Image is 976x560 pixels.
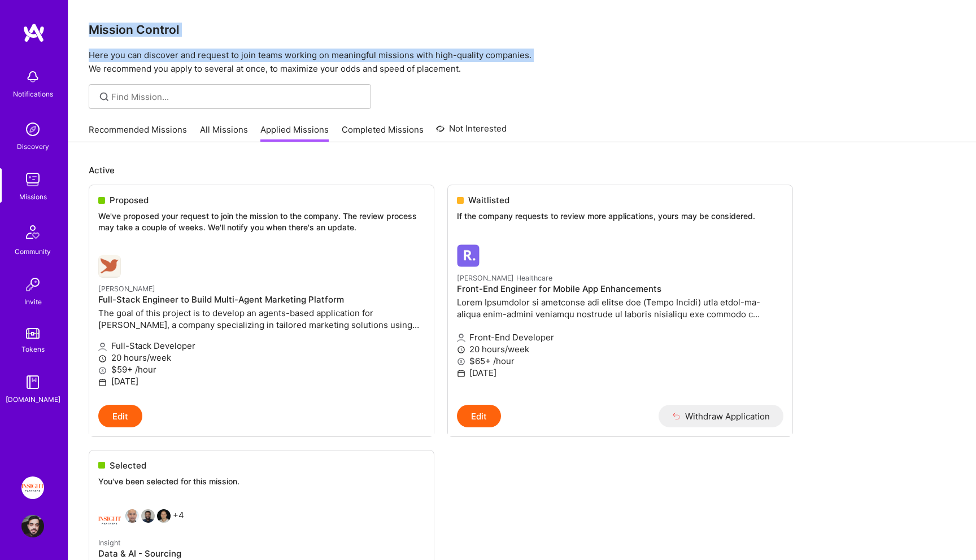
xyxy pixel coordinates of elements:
[98,343,107,351] i: icon Applicant
[15,246,51,257] div: Community
[21,476,44,499] img: Insight Partners: Data & AI - Sourcing
[98,295,425,305] h4: Full-Stack Engineer to Build Multi-Agent Marketing Platform
[13,88,53,100] div: Notifications
[436,122,507,142] a: Not Interested
[457,405,501,427] button: Edit
[21,371,44,393] img: guide book
[468,194,509,206] span: Waitlisted
[457,343,783,355] p: 20 hours/week
[6,393,60,405] div: [DOMAIN_NAME]
[98,378,107,387] i: icon Calendar
[24,296,42,308] div: Invite
[89,23,956,37] h3: Mission Control
[26,328,40,339] img: tokens
[21,273,44,296] img: Invite
[17,141,49,152] div: Discovery
[98,352,425,364] p: 20 hours/week
[19,191,47,203] div: Missions
[457,274,552,282] small: [PERSON_NAME] Healthcare
[98,405,142,427] button: Edit
[21,65,44,88] img: bell
[457,369,465,378] i: icon Calendar
[98,366,107,375] i: icon MoneyGray
[89,124,187,142] a: Recommended Missions
[98,375,425,387] p: [DATE]
[98,90,111,103] i: icon SearchGrey
[89,164,956,176] p: Active
[98,285,155,293] small: [PERSON_NAME]
[89,49,956,76] p: Here you can discover and request to join teams working on meaningful missions with high-quality ...
[457,296,783,320] p: Lorem Ipsumdolor si ametconse adi elitse doe (Tempo Incidi) utla etdol-ma-aliqua enim-admini veni...
[200,124,248,142] a: All Missions
[448,235,792,405] a: Roger Healthcare company logo[PERSON_NAME] HealthcareFront-End Engineer for Mobile App Enhancemen...
[111,91,363,103] input: Find Mission...
[457,211,783,222] p: If the company requests to review more applications, yours may be considered.
[659,405,783,427] button: Withdraw Application
[98,307,425,331] p: The goal of this project is to develop an agents-based application for [PERSON_NAME], a company s...
[457,357,465,366] i: icon MoneyGray
[23,23,45,43] img: logo
[19,218,46,246] img: Community
[98,364,425,375] p: $59+ /hour
[19,515,47,537] a: User Avatar
[21,168,44,191] img: teamwork
[98,340,425,352] p: Full-Stack Developer
[21,515,44,537] img: User Avatar
[260,124,329,142] a: Applied Missions
[457,355,783,367] p: $65+ /hour
[98,211,425,233] p: We've proposed your request to join the mission to the company. The review process may take a cou...
[19,476,47,499] a: Insight Partners: Data & AI - Sourcing
[457,331,783,343] p: Front-End Developer
[110,194,149,206] span: Proposed
[98,255,121,278] img: Robynn AI company logo
[21,118,44,141] img: discovery
[457,367,783,379] p: [DATE]
[457,284,783,294] h4: Front-End Engineer for Mobile App Enhancements
[21,343,45,355] div: Tokens
[89,246,434,405] a: Robynn AI company logo[PERSON_NAME]Full-Stack Engineer to Build Multi-Agent Marketing PlatformThe...
[342,124,424,142] a: Completed Missions
[457,345,465,354] i: icon Clock
[457,334,465,342] i: icon Applicant
[98,355,107,363] i: icon Clock
[457,244,480,267] img: Roger Healthcare company logo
